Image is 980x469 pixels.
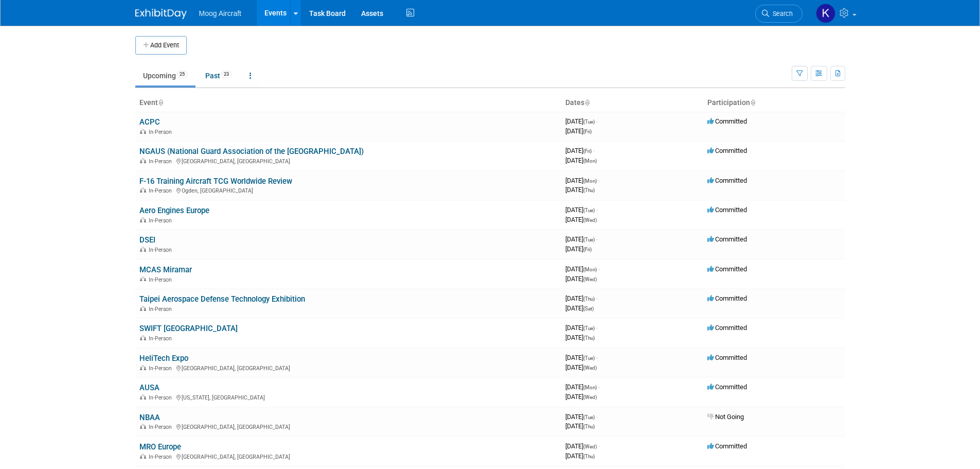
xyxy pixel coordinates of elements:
[158,98,163,107] a: Sort by Event Name
[583,325,595,331] span: (Tue)
[149,424,175,430] span: In-Person
[596,117,598,125] span: -
[707,177,747,184] span: Committed
[583,119,595,125] span: (Tue)
[176,71,188,78] span: 25
[140,424,146,429] img: In-Person Event
[140,454,146,459] img: In-Person Event
[565,354,598,361] span: [DATE]
[565,413,598,421] span: [DATE]
[583,276,597,282] span: (Wed)
[139,147,364,156] a: NGAUS (National Guard Association of the [GEOGRAPHIC_DATA])
[140,187,146,193] img: In-Person Event
[750,98,755,107] a: Sort by Participation Type
[149,217,175,224] span: In-Person
[584,98,590,107] a: Sort by Start Date
[598,383,600,391] span: -
[583,148,592,154] span: (Fri)
[139,235,155,245] a: DSEI
[583,247,592,252] span: (Fri)
[149,129,175,135] span: In-Person
[598,442,600,450] span: -
[598,177,600,184] span: -
[583,355,595,361] span: (Tue)
[565,177,600,184] span: [DATE]
[139,324,238,333] a: SWIFT [GEOGRAPHIC_DATA]
[707,147,747,154] span: Committed
[221,71,232,78] span: 23
[707,117,747,125] span: Committed
[565,363,597,371] span: [DATE]
[139,452,557,460] div: [GEOGRAPHIC_DATA], [GEOGRAPHIC_DATA]
[139,186,557,194] div: Ogden, [GEOGRAPHIC_DATA]
[199,9,241,18] span: Moog Aircraft
[139,363,557,372] div: [GEOGRAPHIC_DATA], [GEOGRAPHIC_DATA]
[583,178,597,184] span: (Mon)
[149,335,175,342] span: In-Person
[583,444,597,449] span: (Wed)
[583,267,597,272] span: (Mon)
[707,206,747,214] span: Committed
[583,187,595,193] span: (Thu)
[583,414,595,420] span: (Tue)
[583,394,597,400] span: (Wed)
[583,217,597,223] span: (Wed)
[565,117,598,125] span: [DATE]
[565,324,598,332] span: [DATE]
[565,334,595,341] span: [DATE]
[149,394,175,401] span: In-Person
[707,442,747,450] span: Committed
[565,294,598,302] span: [DATE]
[565,452,595,460] span: [DATE]
[135,9,187,19] img: ExhibitDay
[140,129,146,134] img: In-Person Event
[755,5,803,23] a: Search
[139,265,192,274] a: MCAS Miramar
[565,157,597,164] span: [DATE]
[139,422,557,430] div: [GEOGRAPHIC_DATA], [GEOGRAPHIC_DATA]
[769,10,793,18] span: Search
[583,306,594,311] span: (Sat)
[707,265,747,273] span: Committed
[565,216,597,223] span: [DATE]
[198,66,240,85] a: Past23
[149,247,175,253] span: In-Person
[140,158,146,163] img: In-Person Event
[149,306,175,312] span: In-Person
[139,157,557,165] div: [GEOGRAPHIC_DATA], [GEOGRAPHIC_DATA]
[561,94,703,112] th: Dates
[140,217,146,222] img: In-Person Event
[565,186,595,194] span: [DATE]
[140,335,146,340] img: In-Person Event
[596,324,598,332] span: -
[139,354,188,363] a: HeliTech Expo
[135,36,187,55] button: Add Event
[139,442,181,451] a: MRO Europe
[707,383,747,391] span: Committed
[593,147,595,154] span: -
[707,294,747,302] span: Committed
[816,4,835,23] img: Kelsey Blackley
[135,94,561,112] th: Event
[140,306,146,311] img: In-Person Event
[596,294,598,302] span: -
[139,393,557,401] div: [US_STATE], [GEOGRAPHIC_DATA]
[583,158,597,164] span: (Mon)
[583,454,595,459] span: (Thu)
[139,177,292,186] a: F-16 Training Aircraft TCG Worldwide Review
[703,94,845,112] th: Participation
[139,413,160,422] a: NBAA
[707,324,747,332] span: Committed
[139,383,159,392] a: AUSA
[707,413,744,421] span: Not Going
[583,207,595,213] span: (Tue)
[140,394,146,399] img: In-Person Event
[149,454,175,460] span: In-Person
[565,393,597,401] span: [DATE]
[565,304,594,312] span: [DATE]
[565,245,592,253] span: [DATE]
[565,206,598,214] span: [DATE]
[135,66,195,85] a: Upcoming25
[139,294,305,304] a: Taipei Aerospace Defense Technology Exhibition
[149,365,175,372] span: In-Person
